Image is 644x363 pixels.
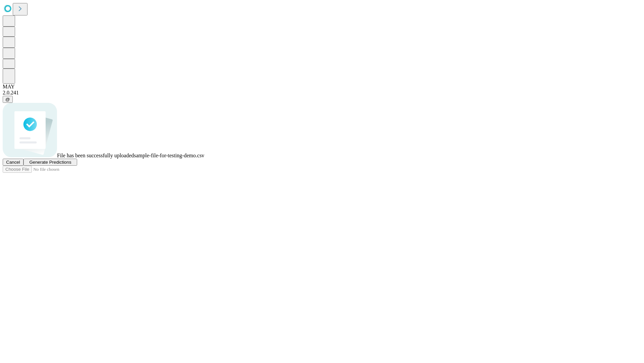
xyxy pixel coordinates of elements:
div: MAY [3,84,641,90]
button: Cancel [3,159,23,166]
button: Generate Predictions [23,159,77,166]
span: Cancel [6,160,20,165]
span: File has been successfully uploaded [57,153,134,158]
span: @ [5,97,10,102]
button: @ [3,96,13,103]
span: Generate Predictions [29,160,71,165]
span: sample-file-for-testing-demo.csv [134,153,204,158]
div: 2.0.241 [3,90,641,96]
